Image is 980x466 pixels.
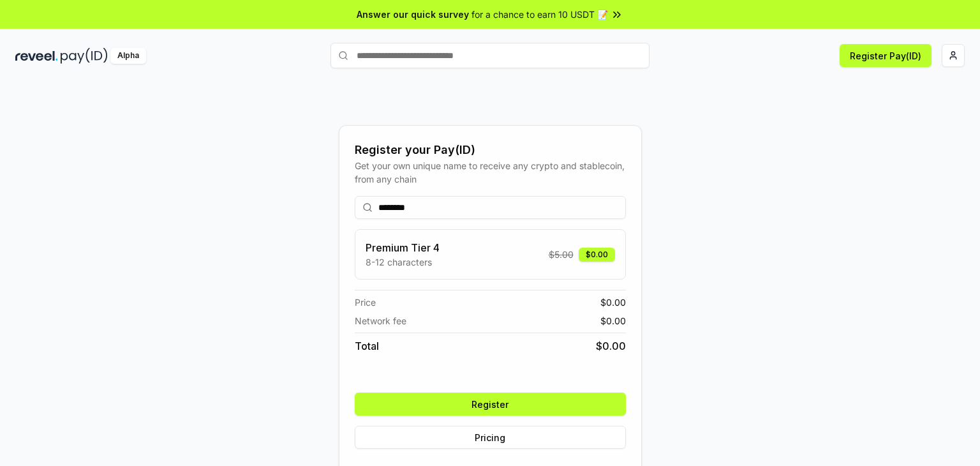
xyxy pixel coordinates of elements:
[355,141,626,159] div: Register your Pay(ID)
[355,159,626,186] div: Get your own unique name to receive any crypto and stablecoin, from any chain
[600,314,626,327] span: $ 0.00
[355,296,376,309] span: Price
[355,426,626,449] button: Pricing
[110,48,146,64] div: Alpha
[366,255,440,269] p: 8-12 characters
[357,8,469,21] span: Answer our quick survey
[355,314,406,327] span: Network fee
[596,338,626,354] span: $ 0.00
[579,248,615,262] div: $0.00
[549,248,574,261] span: $ 5.00
[471,8,608,21] span: for a chance to earn 10 USDT 📝
[355,393,626,416] button: Register
[366,240,440,255] h3: Premium Tier 4
[61,48,108,64] img: pay_id
[15,48,58,64] img: reveel_dark
[840,44,932,67] button: Register Pay(ID)
[600,296,626,309] span: $ 0.00
[355,338,379,354] span: Total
